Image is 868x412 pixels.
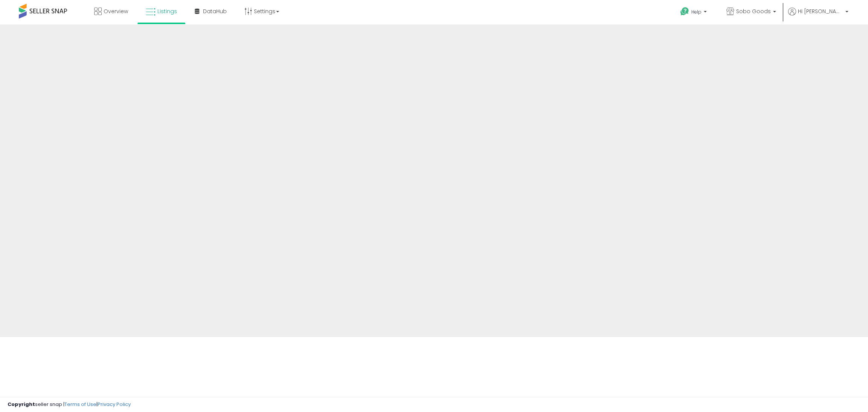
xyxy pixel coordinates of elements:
[104,8,128,15] span: Overview
[798,8,843,15] span: Hi [PERSON_NAME]
[157,8,177,15] span: Listings
[691,9,701,15] span: Help
[680,7,689,16] i: Get Help
[736,8,771,15] span: Sobo Goods
[203,8,227,15] span: DataHub
[674,1,714,24] a: Help
[788,8,848,24] a: Hi [PERSON_NAME]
